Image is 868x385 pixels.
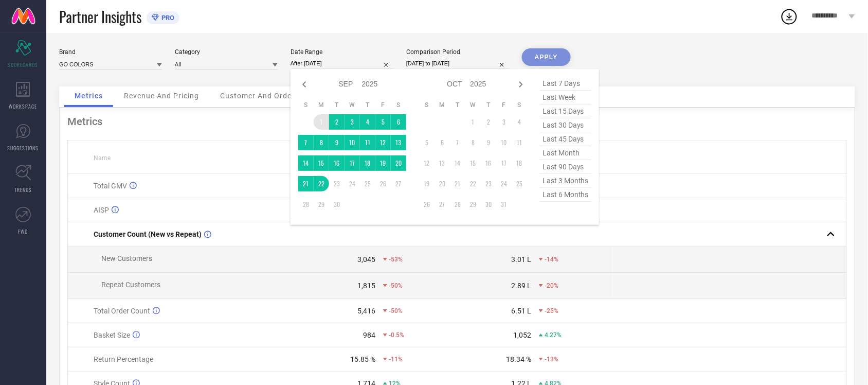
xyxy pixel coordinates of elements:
[391,155,406,171] td: Sat Sep 20 2025
[357,307,375,315] div: 5,416
[314,197,329,212] td: Mon Sep 29 2025
[101,281,160,289] span: Repeat Customers
[220,92,299,100] span: Customer And Orders
[515,78,527,91] div: Next month
[540,160,591,174] span: last 90 days
[512,114,527,130] td: Sat Oct 04 2025
[59,48,162,56] div: Brand
[391,114,406,130] td: Sat Sep 06 2025
[540,146,591,160] span: last month
[298,197,314,212] td: Sun Sep 28 2025
[512,135,527,150] td: Sat Oct 11 2025
[329,135,345,150] td: Tue Sep 09 2025
[94,154,111,162] span: Name
[465,101,481,109] th: Wednesday
[496,155,512,171] td: Fri Oct 17 2025
[314,101,329,109] th: Monday
[450,135,465,150] td: Tue Oct 07 2025
[435,197,450,212] td: Mon Oct 27 2025
[435,155,450,171] td: Mon Oct 13 2025
[59,6,141,27] span: Partner Insights
[94,355,153,363] span: Return Percentage
[511,282,531,290] div: 2.89 L
[360,101,375,109] th: Thursday
[391,101,406,109] th: Saturday
[435,135,450,150] td: Mon Oct 06 2025
[481,114,496,130] td: Thu Oct 02 2025
[94,182,127,190] span: Total GMV
[314,114,329,130] td: Mon Sep 01 2025
[19,227,28,235] span: FWD
[329,114,345,130] td: Tue Sep 02 2025
[389,356,403,363] span: -11%
[375,114,391,130] td: Fri Sep 05 2025
[375,155,391,171] td: Fri Sep 19 2025
[345,101,360,109] th: Wednesday
[360,155,375,171] td: Thu Sep 18 2025
[450,155,465,171] td: Tue Oct 14 2025
[175,48,278,56] div: Category
[465,197,481,212] td: Wed Oct 29 2025
[159,14,174,22] span: PRO
[75,92,103,100] span: Metrics
[329,197,345,212] td: Tue Sep 30 2025
[314,155,329,171] td: Mon Sep 15 2025
[419,101,435,109] th: Sunday
[406,58,509,69] input: Select comparison period
[511,307,531,315] div: 6.51 L
[298,176,314,191] td: Sun Sep 21 2025
[780,7,799,26] div: Open download list
[94,206,109,214] span: AISP
[291,48,393,56] div: Date Range
[14,186,32,194] span: TRENDS
[67,115,847,128] div: Metrics
[391,135,406,150] td: Sat Sep 13 2025
[540,104,591,118] span: last 15 days
[545,307,558,314] span: -25%
[419,176,435,191] td: Sun Oct 19 2025
[298,155,314,171] td: Sun Sep 14 2025
[389,331,404,339] span: -0.5%
[345,155,360,171] td: Wed Sep 17 2025
[9,102,38,110] span: WORKSPACE
[8,144,39,152] span: SUGGESTIONS
[496,197,512,212] td: Fri Oct 31 2025
[298,135,314,150] td: Sun Sep 07 2025
[545,331,562,339] span: 4.27%
[406,48,509,56] div: Comparison Period
[389,307,403,314] span: -50%
[450,101,465,109] th: Tuesday
[481,135,496,150] td: Thu Oct 09 2025
[465,176,481,191] td: Wed Oct 22 2025
[8,61,39,68] span: SCORECARDS
[124,92,199,100] span: Revenue And Pricing
[512,101,527,109] th: Saturday
[512,176,527,191] td: Sat Oct 25 2025
[375,135,391,150] td: Fri Sep 12 2025
[298,101,314,109] th: Sunday
[450,197,465,212] td: Tue Oct 28 2025
[314,176,329,191] td: Mon Sep 22 2025
[481,197,496,212] td: Thu Oct 30 2025
[465,155,481,171] td: Wed Oct 15 2025
[357,282,375,290] div: 1,815
[496,176,512,191] td: Fri Oct 24 2025
[540,132,591,146] span: last 45 days
[419,135,435,150] td: Sun Oct 05 2025
[298,78,311,91] div: Previous month
[375,101,391,109] th: Friday
[419,197,435,212] td: Sun Oct 26 2025
[450,176,465,191] td: Tue Oct 21 2025
[360,114,375,130] td: Thu Sep 04 2025
[389,256,403,263] span: -53%
[94,331,130,339] span: Basket Size
[481,155,496,171] td: Thu Oct 16 2025
[360,135,375,150] td: Thu Sep 11 2025
[465,114,481,130] td: Wed Oct 01 2025
[389,282,403,289] span: -50%
[360,176,375,191] td: Thu Sep 25 2025
[345,135,360,150] td: Wed Sep 10 2025
[345,176,360,191] td: Wed Sep 24 2025
[101,254,152,262] span: New Customers
[314,135,329,150] td: Mon Sep 08 2025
